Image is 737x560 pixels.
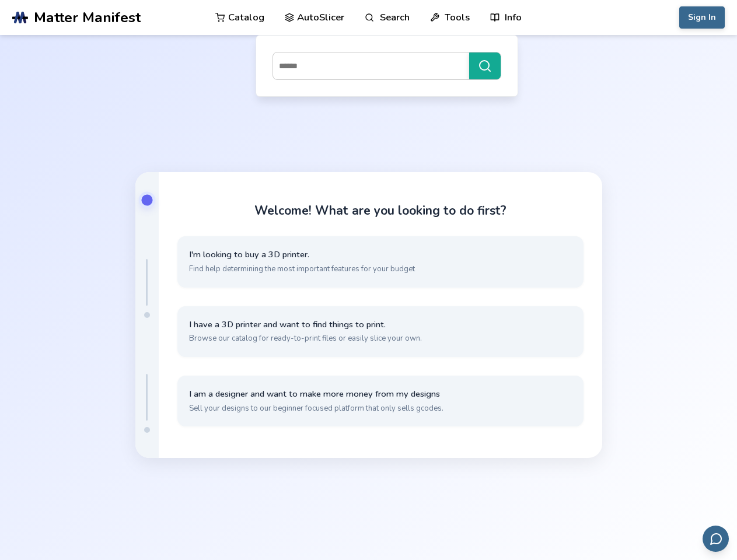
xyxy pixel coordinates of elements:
span: Matter Manifest [34,9,141,26]
span: Browse our catalog for ready-to-print files or easily slice your own. [189,333,572,344]
span: Sell your designs to our beginner focused platform that only sells gcodes. [189,403,572,414]
button: I'm looking to buy a 3D printer.Find help determining the most important features for your budget [177,236,584,287]
button: Send feedback via email [703,526,729,552]
span: I'm looking to buy a 3D printer. [189,249,572,260]
span: I am a designer and want to make more money from my designs [189,388,572,400]
span: Find help determining the most important features for your budget [189,264,572,274]
span: I have a 3D printer and want to find things to print. [189,319,572,330]
button: I have a 3D printer and want to find things to print.Browse our catalog for ready-to-print files ... [177,306,584,357]
button: Sign In [679,6,725,29]
h1: Welcome! What are you looking to do first? [254,204,507,218]
button: I am a designer and want to make more money from my designsSell your designs to our beginner focu... [177,376,584,426]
